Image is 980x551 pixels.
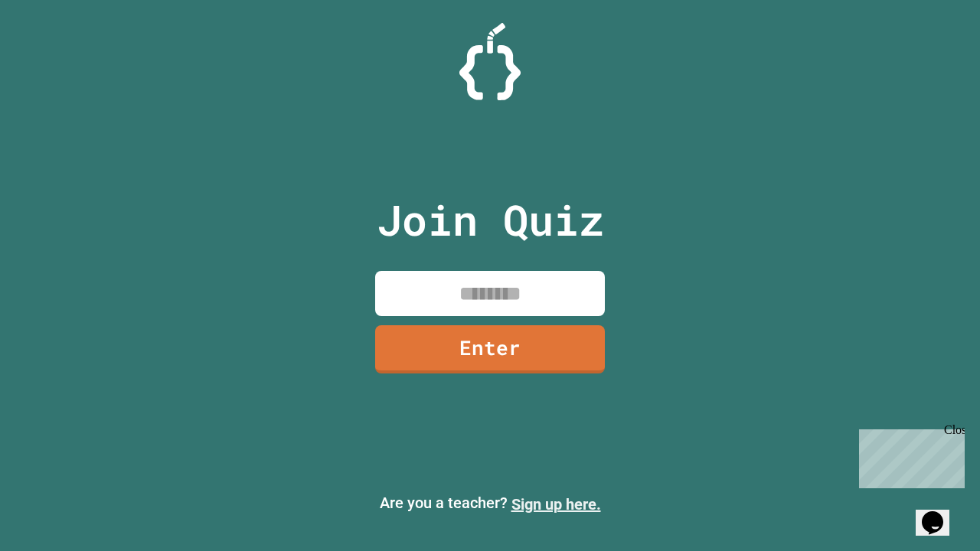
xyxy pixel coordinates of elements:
img: Logo.svg [459,23,521,100]
p: Join Quiz [377,188,604,252]
iframe: chat widget [853,423,965,488]
p: Are you a teacher? [12,491,968,516]
a: Sign up here. [511,495,601,514]
a: Enter [375,325,605,373]
div: Chat with us now!Close [6,6,106,97]
iframe: chat widget [916,490,965,536]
